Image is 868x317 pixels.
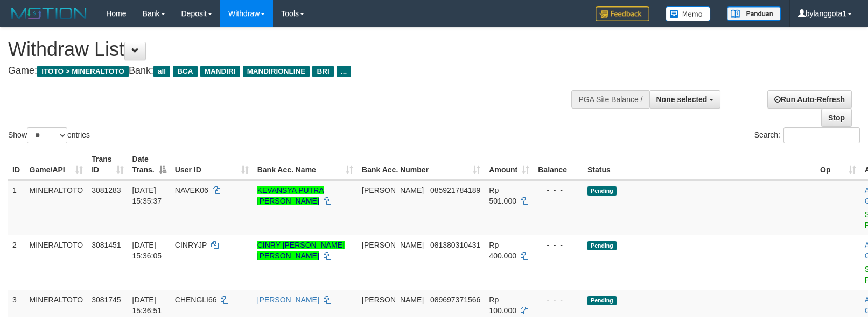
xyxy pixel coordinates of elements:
th: User ID: activate to sort column ascending [171,149,253,180]
span: all [153,66,170,77]
th: Trans ID: activate to sort column ascending [87,149,128,180]
h4: Game: Bank: [8,66,568,76]
span: NAVEK06 [175,186,208,194]
span: BCA [173,66,197,77]
span: ITOTO > MINERALTOTO [37,66,129,77]
td: MINERALTOTO [25,235,88,290]
th: Game/API: activate to sort column ascending [25,149,88,180]
a: Run Auto-Refresh [767,90,852,109]
div: - - - [538,185,579,196]
span: [PERSON_NAME] [362,241,424,249]
span: CINRYJP [175,241,207,249]
a: CINRY [PERSON_NAME] [PERSON_NAME] [257,241,345,260]
a: Stop [821,109,852,127]
input: Search: [783,127,860,143]
span: Copy 089697371566 to clipboard [430,296,480,304]
div: - - - [538,240,579,250]
td: MINERALTOTO [25,180,88,235]
div: - - - [538,294,579,305]
span: [DATE] 15:36:51 [132,296,162,315]
span: MANDIRIONLINE [243,66,310,77]
span: Rp 501.000 [489,186,516,205]
div: PGA Site Balance / [571,90,649,109]
td: 2 [8,235,25,290]
th: Status [583,149,816,180]
th: Bank Acc. Number: activate to sort column ascending [358,149,485,180]
th: Bank Acc. Name: activate to sort column ascending [253,149,358,180]
a: [PERSON_NAME] [257,296,319,304]
th: Amount: activate to sort column ascending [485,149,534,180]
span: Pending [587,186,617,196]
span: ... [337,66,351,77]
span: Pending [587,296,617,305]
h1: Withdraw List [8,39,568,60]
span: Copy 081380310431 to clipboard [430,241,480,249]
span: [DATE] 15:35:37 [132,186,162,205]
span: BRI [312,66,333,77]
td: 1 [8,180,25,235]
span: None selected [656,95,708,104]
label: Show entries [8,127,90,143]
span: 3081451 [92,241,121,249]
span: CHENGLI66 [175,296,217,304]
span: MANDIRI [200,66,240,77]
label: Search: [754,127,860,143]
span: 3081283 [92,186,121,194]
span: [PERSON_NAME] [362,186,424,194]
span: Copy 085921784189 to clipboard [430,186,480,194]
th: ID [8,149,25,180]
th: Op: activate to sort column ascending [816,149,860,180]
img: panduan.png [727,6,781,21]
span: Rp 100.000 [489,296,516,315]
a: KEVANSYA PUTRA [PERSON_NAME] [257,186,324,205]
select: Showentries [27,127,67,143]
span: [PERSON_NAME] [362,296,424,304]
span: Rp 400.000 [489,241,516,260]
button: None selected [649,90,721,109]
span: 3081745 [92,296,121,304]
span: Pending [587,241,617,250]
img: MOTION_logo.png [8,5,90,21]
img: Button%20Memo.svg [666,6,711,21]
img: Feedback.jpg [596,6,649,21]
th: Balance [534,149,583,180]
th: Date Trans.: activate to sort column descending [128,149,171,180]
span: [DATE] 15:36:05 [132,241,162,260]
